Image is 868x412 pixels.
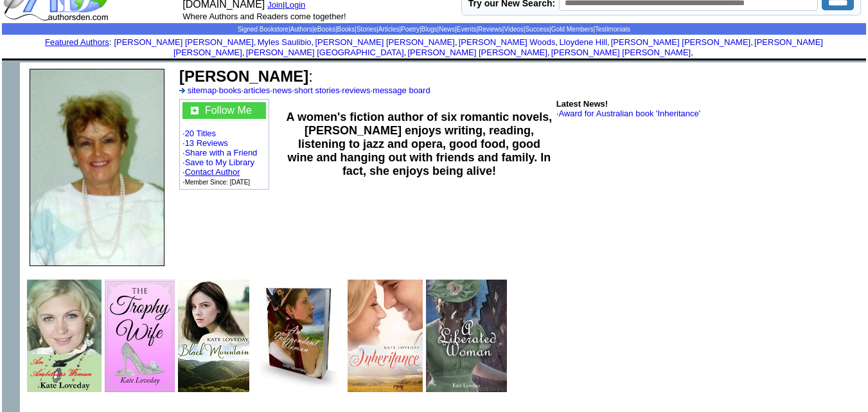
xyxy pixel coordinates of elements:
a: Testimonials [595,26,630,33]
a: Poetry [401,26,420,33]
a: short stories [294,85,340,95]
font: i [609,39,610,46]
img: 65935.JPG [30,69,164,266]
a: Books [337,26,355,33]
font: : [45,37,111,47]
img: 74940.jpg [105,280,175,392]
a: Lloydene Hill [559,37,607,47]
iframe: fb:like Facebook Social Plugin [179,193,468,206]
a: [PERSON_NAME] [PERSON_NAME] [173,37,823,57]
font: i [244,49,245,57]
a: Success [525,26,549,33]
a: Contact Author [185,167,240,177]
font: Member Since: [DATE] [185,179,251,186]
a: [PERSON_NAME] [PERSON_NAME] [315,37,454,47]
a: articles [244,85,270,95]
a: news [272,85,292,95]
a: Stories [357,26,376,33]
img: shim.gif [433,58,435,60]
a: [PERSON_NAME] [PERSON_NAME] [551,48,691,57]
a: Articles [378,26,400,33]
a: Videos [504,26,523,33]
a: sitemap [188,85,217,95]
img: shim.gif [346,336,346,336]
a: Reviews [478,26,502,33]
font: i [753,39,754,46]
a: message board [373,85,430,95]
a: reviews [342,85,370,95]
font: i [457,39,459,46]
a: Events [457,26,477,33]
a: Blogs [421,26,438,33]
b: [PERSON_NAME] [179,67,308,85]
a: [PERSON_NAME] Woods [459,37,556,47]
img: shim.gif [508,336,509,336]
font: , , , , , , , , , , [114,37,823,57]
font: Where Authors and Readers come together! [182,12,346,21]
a: [PERSON_NAME] [PERSON_NAME] [407,48,547,57]
font: : [179,67,313,85]
a: Gold Members [551,26,594,33]
a: News [439,26,455,33]
font: i [406,49,407,57]
b: A women's fiction author of six romantic novels, [PERSON_NAME] enjoys writing, reading, listening... [287,111,553,177]
a: Authors [290,26,312,33]
font: i [558,39,559,46]
b: Latest News! [556,99,608,109]
font: · · · · · · [182,102,266,186]
font: · [556,109,700,118]
a: 20 Titles [185,129,216,138]
span: | | | | | | | | | | | | | | [238,26,630,33]
font: i [550,49,551,57]
font: i [693,49,695,57]
img: 51510.jpg [348,280,423,392]
font: i [314,39,315,46]
a: books [219,85,242,95]
img: 74925.jpg [426,280,508,392]
font: i [256,39,257,46]
img: shim.gif [103,336,103,336]
a: [PERSON_NAME] [GEOGRAPHIC_DATA] [246,48,404,57]
font: · · · · · · [179,85,430,95]
img: 69807.jpg [178,280,249,392]
img: shim.gif [424,336,425,336]
img: shim.gif [251,336,251,336]
img: 73071.jpg [27,280,102,392]
a: Award for Australian book 'Inheritance' [558,109,700,118]
img: gc.jpg [191,107,199,114]
a: Signed Bookstore [238,26,288,33]
a: Featured Authors [45,37,109,47]
a: Save to My Library [185,157,254,167]
img: shim.gif [2,62,20,80]
a: 13 Reviews [185,138,228,148]
a: Follow Me [205,105,252,116]
img: shim.gif [433,60,435,62]
a: [PERSON_NAME] [PERSON_NAME] [611,37,750,47]
a: eBooks [314,26,335,33]
img: shim.gif [176,336,177,336]
img: a_336699.gif [179,88,185,93]
a: Share with a Friend [185,148,258,157]
a: Myles Saulibio [258,37,312,47]
a: [PERSON_NAME] [PERSON_NAME] [114,37,253,47]
img: 71123.jpg [252,280,344,392]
